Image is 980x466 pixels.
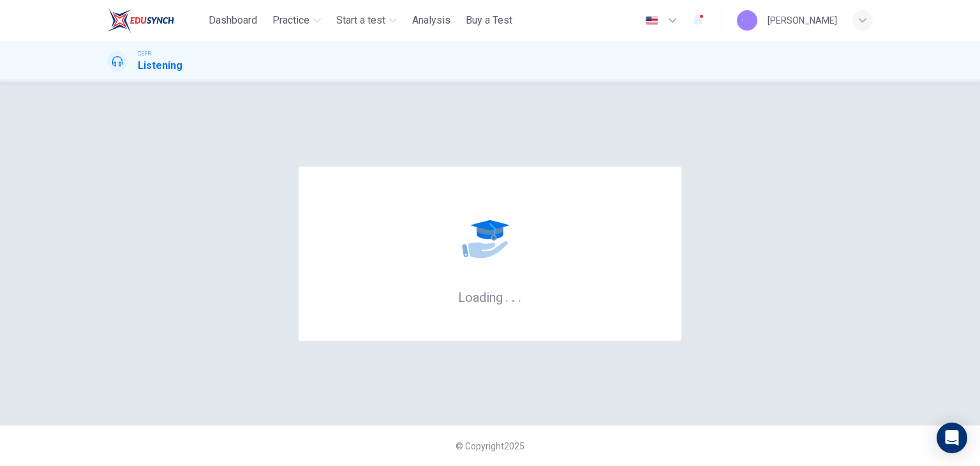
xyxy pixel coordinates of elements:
[412,13,450,28] span: Analysis
[511,285,516,306] h6: .
[138,58,182,73] h1: Listening
[336,13,385,28] span: Start a test
[505,285,509,306] h6: .
[407,9,456,32] button: Analysis
[517,285,522,306] h6: .
[272,13,309,28] span: Practice
[737,10,757,31] img: Profile picture
[204,9,262,32] button: Dashboard
[107,8,204,33] a: ELTC logo
[456,441,524,451] span: © Copyright 2025
[138,49,151,58] span: CEFR
[937,423,967,453] div: Open Intercom Messenger
[267,9,326,32] button: Practice
[461,9,517,32] button: Buy a Test
[768,13,837,28] div: [PERSON_NAME]
[331,9,402,32] button: Start a test
[644,16,660,26] img: en
[107,8,174,33] img: ELTC logo
[209,13,257,28] span: Dashboard
[458,289,522,305] h6: Loading
[466,13,512,28] span: Buy a Test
